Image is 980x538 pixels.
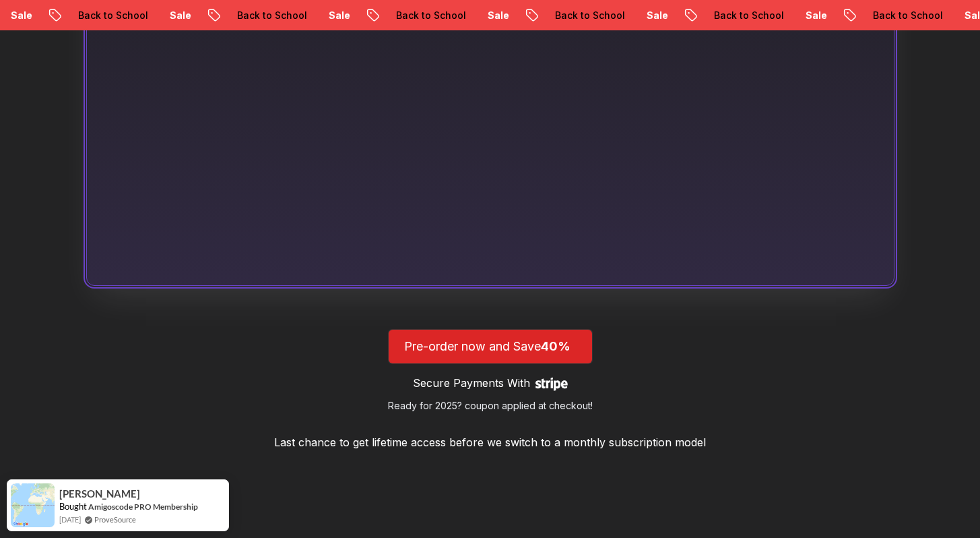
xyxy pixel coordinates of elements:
[113,9,156,22] p: Sale
[11,483,55,527] img: provesource social proof notification image
[339,9,431,22] p: Back to School
[94,514,136,525] a: ProveSource
[431,9,474,22] p: Sale
[272,9,315,22] p: Sale
[590,9,633,22] p: Sale
[657,9,749,22] p: Back to School
[22,9,113,22] p: Back to School
[59,488,140,500] span: [PERSON_NAME]
[59,514,81,525] span: [DATE]
[88,502,198,512] a: Amigoscode PRO Membership
[816,9,908,22] p: Back to School
[908,9,951,22] p: Sale
[498,9,590,22] p: Back to School
[749,9,792,22] p: Sale
[59,501,87,512] span: Bought
[181,9,272,22] p: Back to School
